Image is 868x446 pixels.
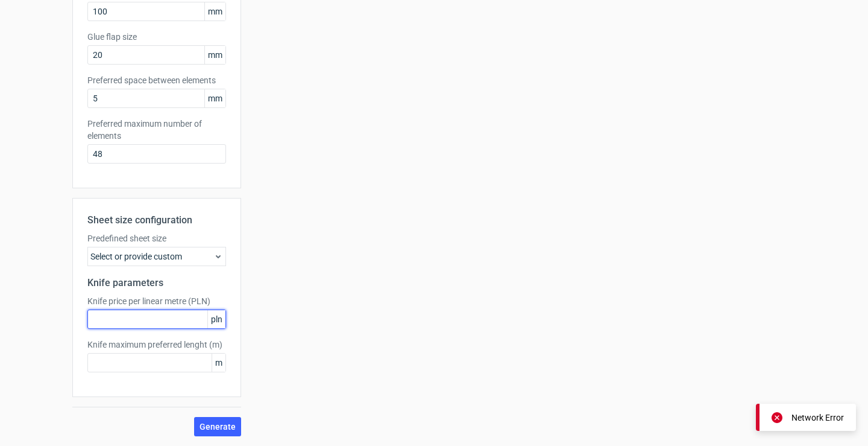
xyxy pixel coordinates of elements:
[204,46,225,64] span: mm
[200,422,236,431] span: Generate
[212,354,225,372] span: m
[87,31,226,43] label: Glue flap size
[87,213,226,228] h2: Sheet size configuration
[204,89,225,107] span: mm
[87,232,226,244] label: Predefined sheet size
[207,310,225,328] span: pln
[87,276,226,290] h2: Knife parameters
[87,74,226,86] label: Preferred space between elements
[87,295,226,307] label: Knife price per linear metre (PLN)
[87,118,226,142] label: Preferred maximum number of elements
[791,412,844,424] div: Network Error
[204,2,225,21] span: mm
[194,417,241,436] button: Generate
[87,339,226,351] label: Knife maximum preferred lenght (m)
[87,247,226,266] div: Select or provide custom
